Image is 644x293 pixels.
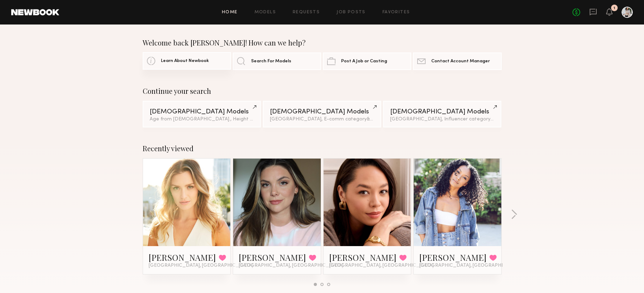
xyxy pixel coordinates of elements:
div: Welcome back [PERSON_NAME]! How can we help? [143,39,502,47]
div: Continue your search [143,87,502,95]
a: Contact Account Manager [413,53,501,70]
span: [GEOGRAPHIC_DATA], [GEOGRAPHIC_DATA] [329,263,434,268]
span: Contact Account Manager [431,59,490,64]
span: & 2 other filter s [367,117,400,121]
a: Post A Job or Casting [323,53,411,70]
span: [GEOGRAPHIC_DATA], [GEOGRAPHIC_DATA] [419,263,524,268]
a: Requests [293,10,320,15]
a: [PERSON_NAME] [149,252,216,263]
a: Home [222,10,238,15]
a: [PERSON_NAME] [329,252,396,263]
a: [DEMOGRAPHIC_DATA] Models[GEOGRAPHIC_DATA], Influencer category&2other filters [383,101,501,127]
span: Learn About Newbook [161,59,209,63]
div: Age from [DEMOGRAPHIC_DATA]., Height up to 5'9" [150,117,254,122]
a: [PERSON_NAME] [419,252,487,263]
a: [PERSON_NAME] [239,252,306,263]
a: [DEMOGRAPHIC_DATA] ModelsAge from [DEMOGRAPHIC_DATA]., Height up to 5'9" [143,101,261,127]
div: [GEOGRAPHIC_DATA], Influencer category [390,117,494,122]
div: [DEMOGRAPHIC_DATA] Models [270,109,374,115]
span: [GEOGRAPHIC_DATA], [GEOGRAPHIC_DATA] [239,263,343,268]
a: Search For Models [233,53,321,70]
div: 1 [614,6,615,10]
div: [DEMOGRAPHIC_DATA] Models [390,109,494,115]
div: [DEMOGRAPHIC_DATA] Models [150,109,254,115]
span: Search For Models [251,59,291,64]
a: Favorites [382,10,410,15]
a: Learn About Newbook [143,52,231,70]
a: [DEMOGRAPHIC_DATA] Models[GEOGRAPHIC_DATA], E-comm category&2other filters [263,101,381,127]
span: Post A Job or Casting [341,59,387,64]
div: Recently viewed [143,144,502,153]
div: [GEOGRAPHIC_DATA], E-comm category [270,117,374,122]
span: [GEOGRAPHIC_DATA], [GEOGRAPHIC_DATA] [149,263,253,268]
a: Job Posts [337,10,366,15]
a: Models [255,10,276,15]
